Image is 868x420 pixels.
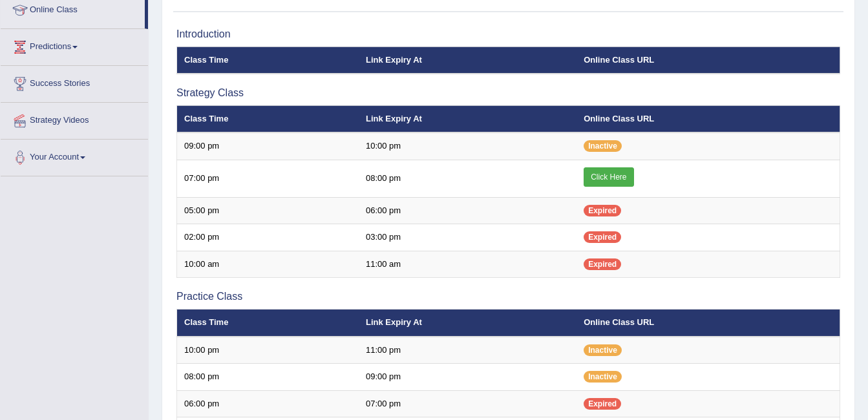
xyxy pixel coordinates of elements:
td: 06:00 pm [359,197,577,224]
th: Link Expiry At [359,310,577,337]
th: Online Class URL [577,105,840,132]
td: 11:00 pm [359,337,577,364]
th: Online Class URL [577,310,840,337]
td: 02:00 pm [177,224,359,251]
th: Link Expiry At [359,105,577,132]
h3: Introduction [176,28,840,40]
a: Success Stories [1,66,148,98]
td: 09:00 pm [359,364,577,391]
th: Link Expiry At [359,47,577,74]
td: 10:00 pm [177,337,359,364]
th: Online Class URL [577,47,840,74]
h3: Strategy Class [176,87,840,99]
span: Inactive [584,344,622,356]
span: Expired [584,231,621,243]
h3: Practice Class [176,291,840,302]
th: Class Time [177,47,359,74]
td: 10:00 pm [359,132,577,160]
td: 11:00 am [359,251,577,278]
a: Predictions [1,29,148,61]
td: 09:00 pm [177,132,359,160]
th: Class Time [177,310,359,337]
a: Click Here [584,167,633,187]
span: Inactive [584,371,622,383]
td: 10:00 am [177,251,359,278]
a: Your Account [1,140,148,172]
td: 05:00 pm [177,197,359,224]
td: 08:00 pm [177,364,359,391]
th: Class Time [177,105,359,132]
td: 08:00 pm [359,160,577,197]
a: Strategy Videos [1,103,148,135]
td: 07:00 pm [177,160,359,197]
span: Expired [584,258,621,270]
span: Expired [584,398,621,410]
span: Expired [584,205,621,216]
td: 06:00 pm [177,390,359,417]
td: 07:00 pm [359,390,577,417]
td: 03:00 pm [359,224,577,251]
span: Inactive [584,140,622,152]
